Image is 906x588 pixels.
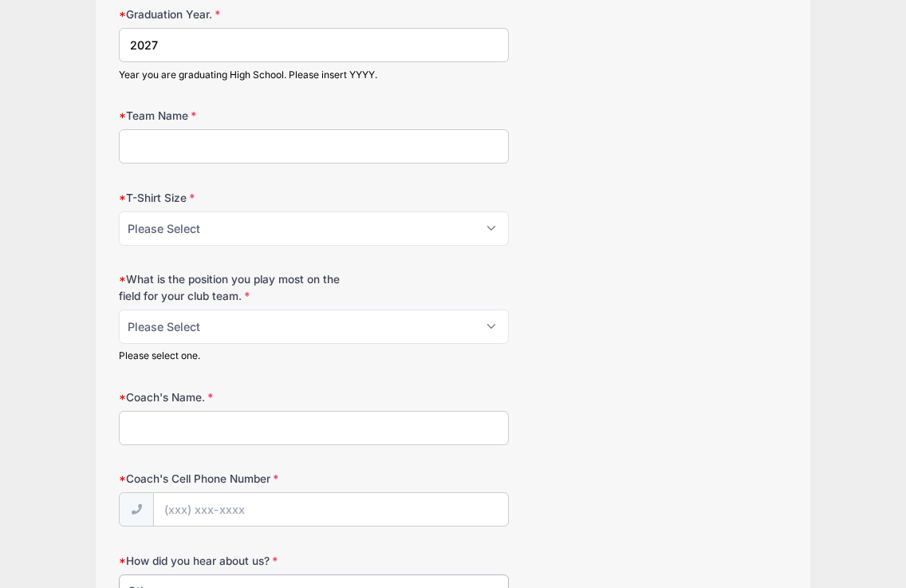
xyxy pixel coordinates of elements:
[119,471,341,487] label: Coach's Cell Phone Number
[119,6,341,22] label: Graduation Year.
[119,271,341,304] label: What is the position you play most on the field for your club team.
[119,553,341,569] label: How did you hear about us?
[119,108,341,124] label: Team Name
[119,190,341,206] label: T-Shirt Size
[153,492,509,527] input: (xxx) xxx-xxxx
[119,68,509,82] div: Year you are graduating High School. Please insert YYYY.
[119,349,509,363] div: Please select one.
[119,389,341,405] label: Coach's Name.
